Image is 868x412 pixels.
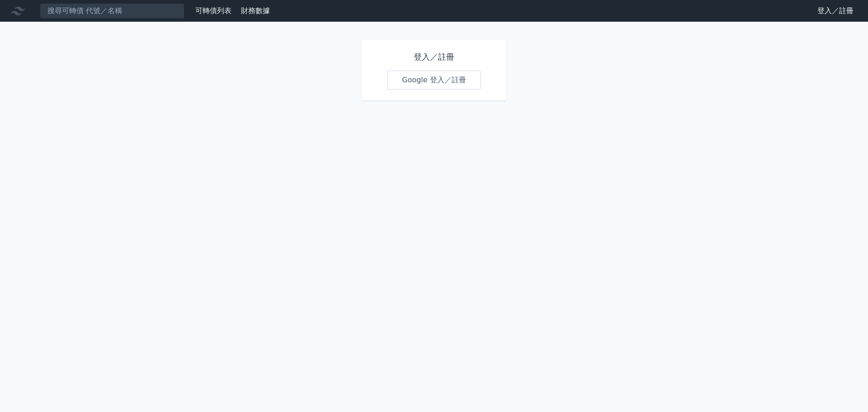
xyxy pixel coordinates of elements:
a: Google 登入／註冊 [387,71,481,90]
a: 登入／註冊 [810,4,861,18]
h1: 登入／註冊 [387,51,481,63]
a: 可轉債列表 [195,6,231,15]
a: 財務數據 [241,6,270,15]
input: 搜尋可轉債 代號／名稱 [40,3,184,19]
